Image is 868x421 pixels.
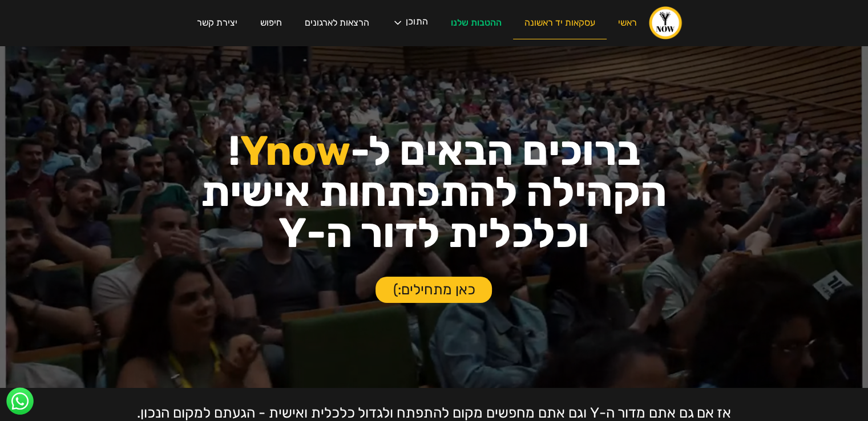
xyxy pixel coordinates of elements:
a: כאן מתחילים:) [376,277,492,303]
a: עסקאות יד ראשונה [513,7,607,39]
a: ההטבות שלנו [439,7,513,39]
a: ראשי [607,7,648,39]
a: הרצאות לארגונים [293,7,381,39]
a: יצירת קשר [185,7,249,39]
a: home [648,6,683,40]
span: Ynow [240,127,350,175]
div: התוכן [406,17,428,29]
div: התוכן [381,6,439,40]
a: חיפוש [249,7,293,39]
h1: ברוכים הבאים ל- ! הקהילה להתפתחות אישית וכלכלית לדור ה-Y [87,131,781,254]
